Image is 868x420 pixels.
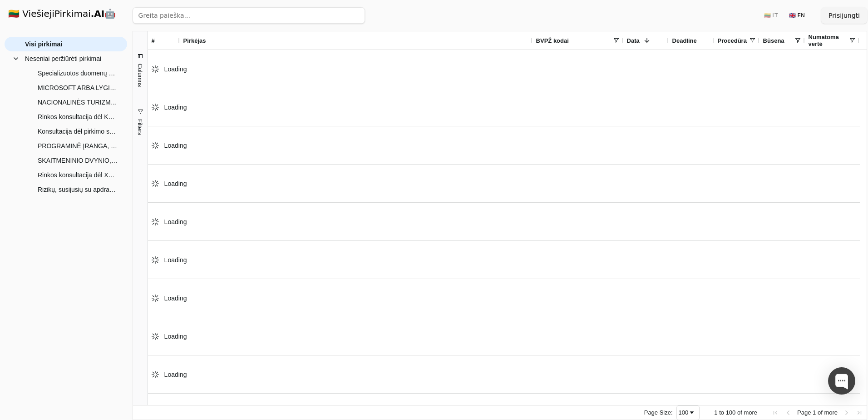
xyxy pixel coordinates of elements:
[784,409,792,416] div: Previous Page
[183,37,206,44] span: Pirkėjas
[824,409,838,416] span: more
[38,110,118,124] span: Rinkos konsultacija dėl Kontaktų centro paslaugų įsigijimo
[38,81,118,95] span: MICROSOFT ARBA LYGIAVERTĖS PROGRAMINĖS ĮRANGOS LICENCIJŲ ĮSIGIJIMAS
[38,168,118,182] span: Rinkos konsultacija dėl XDR sprendimo (licencijų) nuomos (įskaitant saugumo operacijų centro (SOC...
[152,37,155,44] span: #
[38,183,118,196] span: Rizikų, susijusių su apdraustųjų civiline atsakomybe, draudimo (vadovų civilinės atsakomybės drau...
[821,7,867,24] button: Prisijungti
[719,409,724,416] span: to
[672,37,697,44] span: Deadline
[164,218,187,225] span: Loading
[164,142,187,149] span: Loading
[164,371,187,378] span: Loading
[164,180,187,187] span: Loading
[644,409,673,416] div: Page Size:
[843,409,850,416] div: Next Page
[627,37,640,44] span: Data
[763,37,784,44] span: Būsena
[679,409,689,416] div: 100
[536,37,569,44] span: BVPŽ kodai
[772,409,779,416] div: First Page
[676,405,700,420] div: Page Size
[797,409,811,416] span: Page
[726,409,736,416] span: 100
[744,409,757,416] span: more
[809,34,848,47] span: Numatoma vertė
[38,154,118,167] span: SKAITMENINIO DVYNIO, OPTIMALIAM ENERGIJOS GAMYBOS PLANAVIMUI, DIEGIMO PASLAUGŲ PIRKIMAS
[164,65,187,73] span: Loading
[813,409,816,416] span: 1
[164,333,187,340] span: Loading
[718,37,747,44] span: Procedūra
[137,119,143,135] span: Filters
[25,52,101,65] span: Neseniai peržiūrėti pirkimai
[818,409,823,416] span: of
[714,409,717,416] span: 1
[38,139,118,153] span: PROGRAMINĖ ĮRANGA, SKIRTA NKSC NUSIKALSTAMŲ VEIKŲ ELEKTRONINĖJE ERDVĖJE TYRIMŲ IR MOKYMŲ LABORATO...
[164,104,187,111] span: Loading
[38,125,118,138] span: Konsultacija dėl pirkimo sąlygų projekto "AP-63940-2 Diagnostikos reagentai ir papildomos priemon...
[164,295,187,302] span: Loading
[38,95,118,109] span: NACIONALINĖS TURIZMO INFORMACINĖS SISTEMOS MODERNIZAVIMO IR DIEGIMO PASLAUGOS
[133,7,365,24] input: Greita paieška...
[737,409,742,416] span: of
[784,8,810,23] button: 🇬🇧 EN
[91,8,105,19] strong: .AI
[25,37,62,51] span: Visi pirkimai
[856,409,863,416] div: Last Page
[164,256,187,264] span: Loading
[38,66,118,80] span: Specializuotos duomenų analizės ir vizualizacijos programinės įrangos licencija (PPR-574)
[137,64,143,87] span: Columns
